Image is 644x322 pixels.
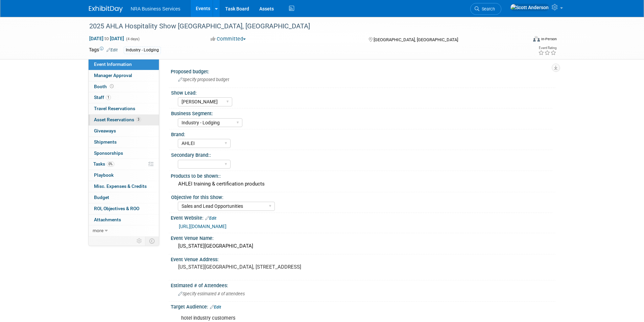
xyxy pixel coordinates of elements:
[178,264,324,270] pre: [US_STATE][GEOGRAPHIC_DATA], [STREET_ADDRESS]
[89,126,159,137] a: Giveaways
[145,237,159,245] td: Toggle Event Tabs
[94,95,111,100] span: Staff
[374,37,458,42] span: [GEOGRAPHIC_DATA], [GEOGRAPHIC_DATA]
[89,203,159,214] a: ROI, Objectives & ROO
[89,81,159,92] a: Booth
[136,117,141,122] span: 3
[89,92,159,103] a: Staff1
[89,225,159,236] a: more
[171,254,555,263] div: Event Venue Address:
[89,46,118,54] td: Tags
[89,159,159,170] a: Tasks0%
[94,128,116,133] span: Giveaways
[93,161,114,167] span: Tasks
[89,170,159,181] a: Playbook
[87,20,517,32] div: 2025 AHLA Hospitality Show [GEOGRAPHIC_DATA], [GEOGRAPHIC_DATA]
[171,108,552,117] div: Business Segment:
[171,129,552,138] div: Brand:
[171,302,555,311] div: Target Audience:
[178,77,229,82] span: Specify proposed budget
[533,36,540,42] img: Format-Inperson.png
[89,148,159,159] a: Sponsorships
[106,95,111,100] span: 1
[107,162,114,167] span: 0%
[470,3,501,15] a: Search
[171,171,555,179] div: Products to be shown::
[538,46,556,50] div: Event Rating
[89,6,123,13] img: ExhibitDay
[208,35,248,43] button: Committed
[176,241,550,251] div: [US_STATE][GEOGRAPHIC_DATA]
[131,6,181,11] span: NRA Business Services
[94,206,139,211] span: ROI, Objectives & ROO
[479,6,495,11] span: Search
[178,291,245,296] span: Specify estimated # of attendees
[171,213,555,222] div: Event Website:
[94,61,132,67] span: Event Information
[94,195,109,200] span: Budget
[171,67,555,75] div: Proposed budget:
[89,137,159,148] a: Shipments
[89,192,159,203] a: Budget
[89,215,159,225] a: Attachments
[124,47,161,54] div: Industry - Lodging
[205,216,216,221] a: Edit
[94,183,147,189] span: Misc. Expenses & Credits
[89,59,159,70] a: Event Information
[510,4,549,11] img: Scott Anderson
[89,181,159,192] a: Misc. Expenses & Credits
[210,305,221,309] a: Edit
[487,35,557,45] div: Event Format
[134,237,145,245] td: Personalize Event Tab Strip
[171,88,552,96] div: Show Lead:
[179,224,226,229] a: [URL][DOMAIN_NAME]
[171,280,555,289] div: Estimated # of Attendees:
[94,117,141,122] span: Asset Reservations
[89,35,124,42] span: [DATE] [DATE]
[89,70,159,81] a: Manager Approval
[103,36,110,41] span: to
[94,139,117,145] span: Shipments
[89,103,159,114] a: Travel Reservations
[94,84,115,89] span: Booth
[109,84,115,89] span: Booth not reserved yet
[89,115,159,125] a: Asset Reservations3
[125,37,140,41] span: (4 days)
[94,73,132,78] span: Manager Approval
[176,179,550,189] div: AHLEI training & certification products
[94,150,123,156] span: Sponsorships
[94,172,114,178] span: Playbook
[171,192,552,201] div: Objective for this Show:
[94,106,135,111] span: Travel Reservations
[106,48,118,52] a: Edit
[171,233,555,242] div: Event Venue Name:
[94,217,121,222] span: Attachments
[93,228,103,233] span: more
[541,36,557,42] div: In-Person
[171,150,552,158] div: Secondary Brand::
